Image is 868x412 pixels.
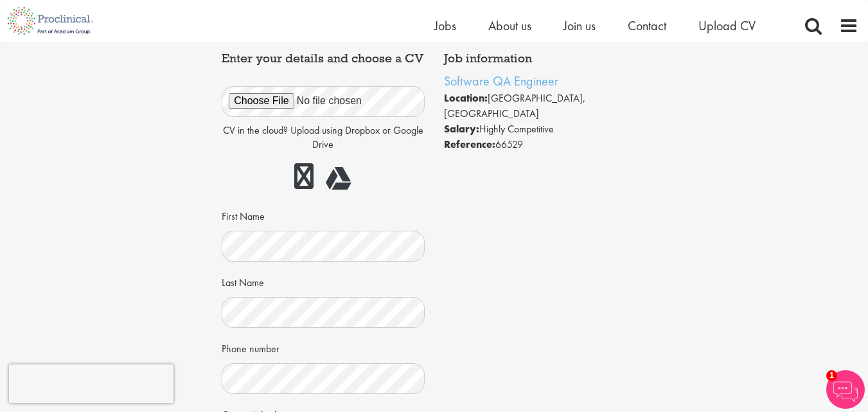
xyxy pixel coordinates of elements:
[444,52,646,65] h4: Job information
[222,205,265,224] label: First Name
[444,122,479,136] strong: Salary:
[222,123,424,153] p: CV in the cloud? Upload using Dropbox or Google Drive
[222,52,424,65] h4: Enter your details and choose a CV
[222,337,279,357] label: Phone number
[444,91,646,121] li: [GEOGRAPHIC_DATA], [GEOGRAPHIC_DATA]
[444,73,558,89] a: Software QA Engineer
[826,370,837,381] span: 1
[826,370,865,409] img: Chatbot
[444,137,646,152] li: 66529
[434,17,456,34] a: Jobs
[444,138,495,151] strong: Reference:
[488,17,531,34] a: About us
[698,17,756,34] a: Upload CV
[9,364,173,403] iframe: reCAPTCHA
[444,121,646,137] li: Highly Competitive
[628,17,666,34] a: Contact
[222,271,264,291] label: Last Name
[563,17,596,34] a: Join us
[444,91,488,105] strong: Location:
